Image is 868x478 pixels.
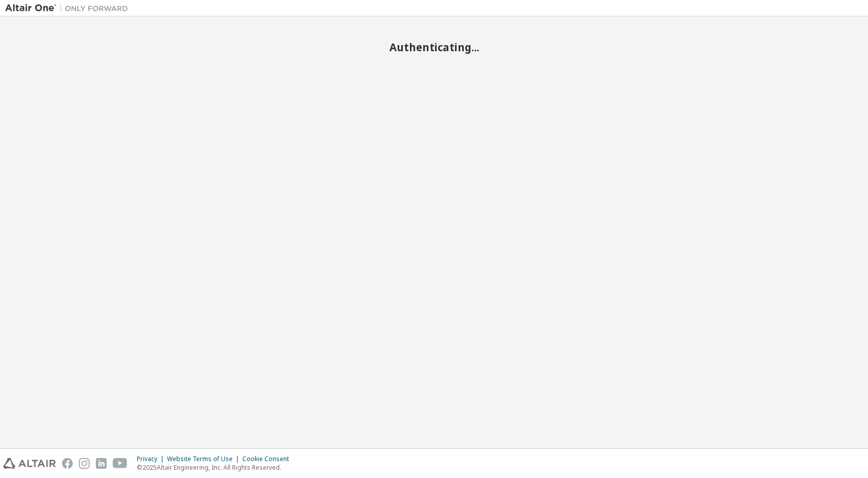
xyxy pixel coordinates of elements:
[167,455,242,463] div: Website Terms of Use
[79,458,90,469] img: instagram.svg
[5,40,863,54] h2: Authenticating...
[96,458,107,469] img: linkedin.svg
[62,458,73,469] img: facebook.svg
[137,463,295,472] p: © 2025 Altair Engineering, Inc. All Rights Reserved.
[3,458,56,469] img: altair_logo.svg
[5,3,133,13] img: Altair One
[137,455,167,463] div: Privacy
[242,455,295,463] div: Cookie Consent
[113,458,128,469] img: youtube.svg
